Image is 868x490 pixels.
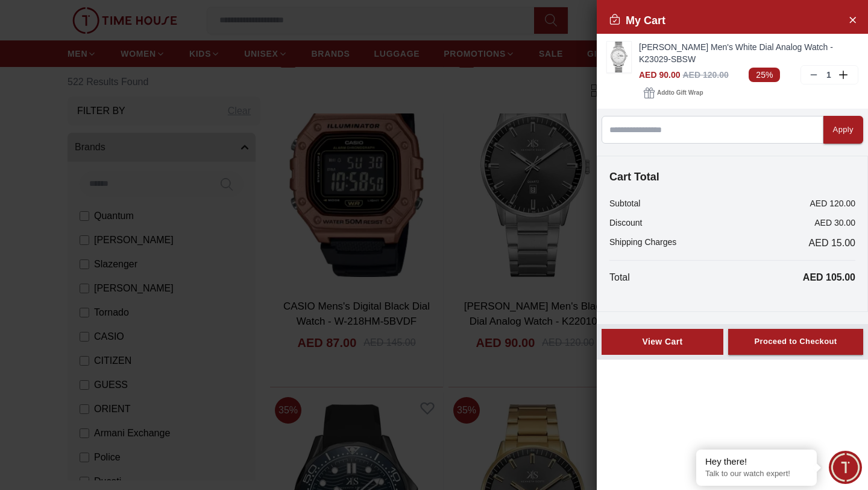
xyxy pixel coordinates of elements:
p: Total [609,270,630,285]
p: Subtotal [609,197,640,209]
button: Apply [823,116,863,144]
img: ... [607,42,631,72]
span: AED 90.00 [639,70,680,80]
button: View Cart [602,329,723,355]
span: Add to Gift Wrap [657,87,703,99]
p: AED 105.00 [803,270,855,285]
div: Hey there! [705,456,808,468]
a: [PERSON_NAME] Men's White Dial Analog Watch - K23029-SBSW [639,41,858,65]
span: 25% [749,68,780,82]
h4: Cart Total [609,168,855,185]
span: AED 15.00 [809,236,855,250]
p: Shipping Charges [609,236,676,250]
p: AED 120.00 [810,197,856,209]
p: 1 [824,69,834,81]
div: Apply [833,123,854,137]
button: Addto Gift Wrap [639,84,708,101]
p: Discount [609,217,642,229]
h2: My Cart [609,12,665,29]
span: AED 120.00 [682,70,728,80]
p: Talk to our watch expert! [705,469,808,479]
div: View Cart [612,336,713,348]
div: Chat Widget [829,451,862,484]
div: Proceed to Checkout [754,335,837,349]
button: Close Account [843,10,862,29]
p: AED 30.00 [814,217,855,229]
button: Proceed to Checkout [728,329,863,355]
